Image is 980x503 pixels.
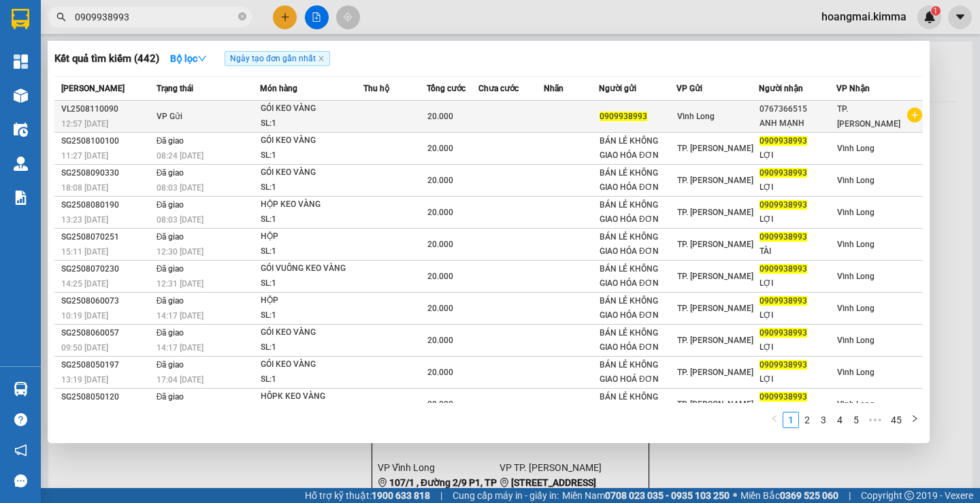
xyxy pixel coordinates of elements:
[911,415,919,423] span: right
[225,51,330,66] span: Ngày tạo đơn gần nhất
[157,215,203,225] span: 08:03 [DATE]
[759,116,836,131] div: ANH MẠNH
[832,412,847,427] a: 4
[677,112,715,121] span: Vĩnh Long
[759,244,836,259] div: TÀI
[600,112,647,121] span: 0909938993
[837,176,875,185] span: Vĩnh Long
[157,279,203,289] span: 12:31 [DATE]
[261,101,363,116] div: GÓI KEO VÀNG
[157,151,203,161] span: 08:24 [DATE]
[759,102,836,116] div: 0767366515
[837,104,900,129] span: TP. [PERSON_NAME]
[600,294,676,323] div: BÁN LẺ KHÔNG GIAO HÓA ĐƠN
[261,340,363,355] div: SL: 1
[14,474,27,487] span: message
[836,84,870,93] span: VP Nhận
[14,123,28,137] img: warehouse-icon
[261,212,363,227] div: SL: 1
[261,229,363,244] div: HỘP
[759,328,807,338] span: 0909938993
[61,183,108,193] span: 18:08 [DATE]
[759,212,836,227] div: LỢI
[766,412,783,428] button: left
[238,12,246,20] span: close-circle
[906,412,923,428] li: Next Page
[837,400,875,409] span: Vĩnh Long
[677,368,753,377] span: TP. [PERSON_NAME]
[54,52,159,66] h3: Kết quả tìm kiếm ( 442 )
[261,308,363,323] div: SL: 1
[427,336,453,345] span: 20.000
[759,296,807,306] span: 0909938993
[157,392,184,402] span: Đã giao
[427,304,453,313] span: 20.000
[887,412,906,427] a: 45
[759,200,807,210] span: 0909938993
[363,84,389,93] span: Thu hộ
[837,304,875,313] span: Vĩnh Long
[600,358,676,387] div: BÁN LẺ KHÔNG GIAO HOÁ ĐƠN
[159,48,218,69] button: Bộ lọcdown
[837,240,875,249] span: Vĩnh Long
[544,84,563,93] span: Nhãn
[7,7,54,54] img: logo.jpg
[783,412,798,427] a: 1
[14,88,28,103] img: warehouse-icon
[759,308,836,323] div: LỢI
[261,165,363,180] div: GÓI KEO VÀNG
[261,148,363,163] div: SL: 1
[832,412,848,428] li: 4
[61,198,152,212] div: SG2508080190
[14,444,27,457] span: notification
[61,343,108,353] span: 09:50 [DATE]
[157,112,182,121] span: VP Gửi
[427,208,453,217] span: 20.000
[427,176,453,185] span: 20.000
[61,311,108,321] span: 10:19 [DATE]
[238,11,246,24] span: close-circle
[427,240,453,249] span: 20.000
[157,232,184,242] span: Đã giao
[427,144,453,153] span: 20.000
[261,325,363,340] div: GÓI KEO VÀNG
[886,412,906,428] li: 45
[157,168,184,178] span: Đã giao
[837,144,875,153] span: Vĩnh Long
[677,272,753,281] span: TP. [PERSON_NAME]
[427,400,453,409] span: 20.000
[261,180,363,195] div: SL: 1
[849,412,864,427] a: 5
[677,176,753,185] span: TP. [PERSON_NAME]
[783,412,799,428] li: 1
[600,134,676,163] div: BÁN LẺ KHÔNG GIAO HÓA ĐƠN
[261,372,363,387] div: SL: 1
[759,180,836,195] div: LỢI
[759,148,836,163] div: LỢI
[600,230,676,259] div: BÁN LẺ KHÔNG GIAO HÓA ĐƠN
[157,343,203,353] span: 14:17 [DATE]
[676,84,702,93] span: VP Gửi
[61,358,152,372] div: SG2508050197
[427,272,453,281] span: 20.000
[157,247,203,257] span: 12:30 [DATE]
[261,293,363,308] div: HỘP
[61,247,108,257] span: 15:11 [DATE]
[600,262,676,291] div: BÁN LẺ KHÔNG GIAO HÓA ĐƠN
[261,133,363,148] div: GÓI KEO VÀNG
[261,389,363,404] div: HÔPK KEO VÀNG
[759,276,836,291] div: LỢI
[157,136,184,146] span: Đã giao
[157,296,184,306] span: Đã giao
[907,108,922,123] span: plus-circle
[837,272,875,281] span: Vĩnh Long
[197,54,207,63] span: down
[837,336,875,345] span: Vĩnh Long
[599,84,636,93] span: Người gửi
[677,304,753,313] span: TP. [PERSON_NAME]
[837,208,875,217] span: Vĩnh Long
[261,261,363,276] div: GÓI VUÔNG KEO VÀNG
[61,134,152,148] div: SG2508100100
[61,390,152,404] div: SG2508050120
[318,55,325,62] span: close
